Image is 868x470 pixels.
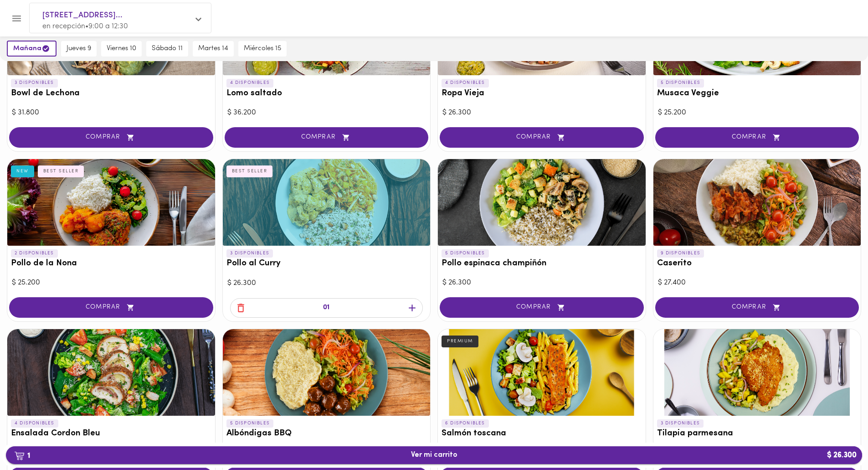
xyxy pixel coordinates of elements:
h3: Musaca Veggie [657,89,858,98]
button: miércoles 15 [238,41,287,57]
h3: Ensalada Cordon Bleu [11,429,211,439]
span: en recepción • 9:00 a 12:30 [42,23,128,30]
h3: Pollo al Curry [226,259,427,269]
h3: Tilapia parmesana [657,429,858,439]
p: 3 DISPONIBLES [11,79,58,87]
span: COMPRAR [451,134,632,141]
div: $ 26.300 [442,278,641,288]
h3: Pollo de la Nona [11,259,211,269]
div: BEST SELLER [38,165,84,177]
span: COMPRAR [667,304,848,311]
div: Salmón toscana [438,329,646,416]
button: COMPRAR [440,297,644,318]
h3: Caserito [657,259,858,269]
span: [STREET_ADDRESS]... [42,10,189,21]
button: Menu [5,7,28,30]
div: Tilapia parmesana [653,329,861,416]
h3: Lomo saltado [226,89,427,98]
div: Caserito [653,159,861,246]
div: $ 26.300 [227,278,426,289]
div: Pollo al Curry [223,159,431,246]
div: Albóndigas BBQ [223,329,431,416]
div: PREMIUM [442,336,478,347]
h3: Salmón toscana [442,429,642,439]
button: COMPRAR [440,127,644,148]
span: jueves 9 [67,45,91,53]
span: miércoles 15 [244,45,281,53]
div: $ 36.200 [227,108,426,118]
button: COMPRAR [225,127,429,148]
div: NEW [11,165,34,177]
p: 3 DISPONIBLES [657,419,704,428]
p: 3 DISPONIBLES [226,249,273,258]
p: 4 DISPONIBLES [11,419,58,428]
button: COMPRAR [655,127,859,148]
button: COMPRAR [9,127,213,148]
button: mañana [7,41,56,57]
span: COMPRAR [451,304,632,311]
div: Pollo espinaca champiñón [438,159,646,246]
div: $ 25.200 [12,278,211,288]
span: mañana [13,44,50,53]
div: BEST SELLER [226,165,273,177]
p: 5 DISPONIBLES [226,419,274,428]
b: 1 [9,449,36,461]
h3: Pollo espinaca champiñón [442,259,642,269]
button: COMPRAR [655,297,859,318]
button: 1Ver mi carrito$ 26.300 [6,446,862,464]
h3: Albóndigas BBQ [226,429,427,439]
span: COMPRAR [667,134,848,141]
button: jueves 9 [61,41,97,57]
p: 4 DISPONIBLES [226,79,274,87]
div: $ 26.300 [442,108,641,118]
p: 9 DISPONIBLES [657,249,704,258]
p: 5 DISPONIBLES [442,249,489,258]
span: COMPRAR [21,304,202,311]
div: Ensalada Cordon Bleu [7,329,215,416]
button: sábado 11 [146,41,188,57]
p: 4 DISPONIBLES [442,79,489,87]
iframe: Messagebird Livechat Widget [815,417,859,461]
span: COMPRAR [21,134,202,141]
button: martes 14 [193,41,234,57]
div: $ 27.400 [658,278,857,288]
span: Ver mi carrito [411,451,457,460]
h3: Ropa Vieja [442,89,642,98]
div: $ 31.800 [12,108,211,118]
p: 01 [323,303,329,313]
span: COMPRAR [236,134,417,141]
p: 6 DISPONIBLES [442,419,489,428]
p: 2 DISPONIBLES [11,249,58,258]
div: $ 25.200 [658,108,857,118]
p: 5 DISPONIBLES [657,79,704,87]
button: COMPRAR [9,297,213,318]
h3: Bowl de Lechona [11,89,211,98]
button: viernes 10 [101,41,142,57]
div: Pollo de la Nona [7,159,215,246]
img: cart.png [14,451,25,460]
span: viernes 10 [107,45,136,53]
span: sábado 11 [152,45,183,53]
span: martes 14 [198,45,228,53]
